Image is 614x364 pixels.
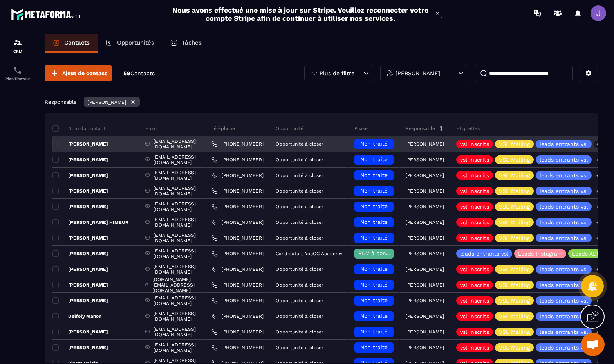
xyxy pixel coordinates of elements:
[540,345,588,350] p: leads entrants vsl
[276,298,323,303] p: Opportunité à closer
[499,235,530,241] p: VSL Mailing
[499,220,530,225] p: VSL Mailing
[460,188,489,194] p: vsl inscrits
[52,266,108,272] p: [PERSON_NAME]
[499,282,530,288] p: VSL Mailing
[360,203,388,209] span: Non traité
[594,203,604,211] p: +3
[456,125,480,132] p: Étiquettes
[172,6,429,22] h2: Nous avons effectué une mise à jour sur Stripe. Veuillez reconnecter votre compte Stripe afin de ...
[354,125,368,132] p: Phase
[211,282,264,288] a: [PHONE_NUMBER]
[358,250,409,256] span: RDV à confimer ❓
[211,235,264,241] a: [PHONE_NUMBER]
[406,173,444,178] p: [PERSON_NAME]
[594,171,604,180] p: +3
[276,345,323,350] p: Opportunité à closer
[360,313,388,319] span: Non traité
[499,204,530,209] p: VSL Mailing
[406,282,444,288] p: [PERSON_NAME]
[276,282,323,288] p: Opportunité à closer
[45,34,98,53] a: Contacts
[460,157,489,162] p: vsl inscrits
[52,172,108,178] p: [PERSON_NAME]
[540,173,588,178] p: leads entrants vsl
[276,204,323,209] p: Opportunité à closer
[406,204,444,209] p: [PERSON_NAME]
[211,157,264,163] a: [PHONE_NUMBER]
[460,173,489,178] p: vsl inscrits
[406,329,444,335] p: [PERSON_NAME]
[360,297,388,303] span: Non traité
[52,329,108,335] p: [PERSON_NAME]
[406,125,435,132] p: Responsable
[211,344,264,351] a: [PHONE_NUMBER]
[499,173,530,178] p: VSL Mailing
[360,234,388,241] span: Non traité
[540,141,588,147] p: leads entrants vsl
[88,99,126,105] p: [PERSON_NAME]
[540,157,588,162] p: leads entrants vsl
[594,234,604,242] p: +3
[52,297,108,304] p: [PERSON_NAME]
[360,266,388,272] span: Non traité
[276,157,323,162] p: Opportunité à closer
[460,141,489,147] p: vsl inscrits
[499,314,530,319] p: VSL Mailing
[211,188,264,194] a: [PHONE_NUMBER]
[2,49,33,54] p: CRM
[276,267,323,272] p: Opportunité à closer
[581,333,605,356] a: Ouvrir le chat
[406,141,444,147] p: [PERSON_NAME]
[360,344,388,350] span: Non traité
[117,39,154,46] p: Opportunités
[360,141,388,147] span: Non traité
[145,125,158,132] p: Email
[276,220,323,225] p: Opportunité à closer
[540,204,588,209] p: leads entrants vsl
[406,235,444,241] p: [PERSON_NAME]
[52,313,101,319] p: Delfoly Manon
[540,298,588,303] p: leads entrants vsl
[211,172,264,178] a: [PHONE_NUMBER]
[52,235,108,241] p: [PERSON_NAME]
[52,204,108,210] p: [PERSON_NAME]
[211,250,264,257] a: [PHONE_NUMBER]
[211,125,235,132] p: Téléphone
[460,314,489,319] p: vsl inscrits
[360,219,388,225] span: Non traité
[276,251,342,256] p: Candidature YouGC Academy
[98,34,162,53] a: Opportunités
[406,220,444,225] p: [PERSON_NAME]
[499,141,530,147] p: VSL Mailing
[499,298,530,303] p: VSL Mailing
[276,188,323,194] p: Opportunité à closer
[460,251,508,256] p: leads entrants vsl
[276,314,323,319] p: Opportunité à closer
[540,267,588,272] p: leads entrants vsl
[406,251,444,256] p: [PERSON_NAME]
[406,157,444,162] p: [PERSON_NAME]
[182,39,202,46] p: Tâches
[540,220,588,225] p: leads entrants vsl
[211,204,264,210] a: [PHONE_NUMBER]
[406,188,444,194] p: [PERSON_NAME]
[395,70,440,76] p: [PERSON_NAME]
[460,298,489,303] p: vsl inscrits
[594,328,604,336] p: +3
[52,188,108,194] p: [PERSON_NAME]
[518,251,562,256] p: Leads Instagram
[406,314,444,319] p: [PERSON_NAME]
[52,250,108,257] p: [PERSON_NAME]
[499,188,530,194] p: VSL Mailing
[211,219,264,225] a: [PHONE_NUMBER]
[2,59,33,87] a: schedulerschedulerPlanificateur
[276,235,323,241] p: Opportunité à closer
[52,141,108,147] p: [PERSON_NAME]
[13,38,22,47] img: formation
[13,65,22,75] img: scheduler
[52,282,108,288] p: [PERSON_NAME]
[499,267,530,272] p: VSL Mailing
[64,39,90,46] p: Contacts
[2,77,33,81] p: Planificateur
